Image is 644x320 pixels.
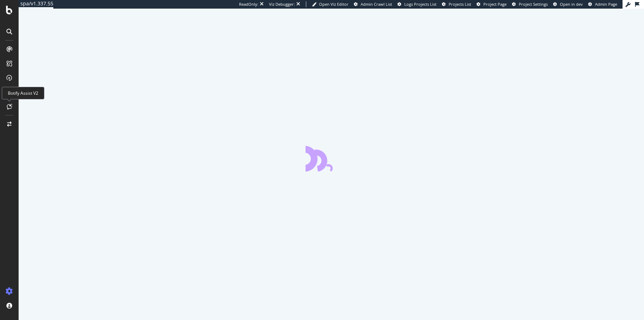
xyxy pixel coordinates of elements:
[2,87,44,99] div: Botify Assist V2
[269,1,295,7] div: Viz Debugger:
[483,1,507,7] span: Project Page
[397,1,436,7] a: Logs Projects List
[354,1,392,7] a: Admin Crawl List
[512,1,548,7] a: Project Settings
[595,1,617,7] span: Admin Page
[239,1,258,7] div: ReadOnly:
[560,1,583,7] span: Open in dev
[553,1,583,7] a: Open in dev
[361,1,392,7] span: Admin Crawl List
[319,1,348,7] span: Open Viz Editor
[519,1,548,7] span: Project Settings
[312,1,348,7] a: Open Viz Editor
[404,1,436,7] span: Logs Projects List
[442,1,471,7] a: Projects List
[449,1,471,7] span: Projects List
[588,1,617,7] a: Admin Page
[477,1,507,7] a: Project Page
[306,146,357,171] div: animation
